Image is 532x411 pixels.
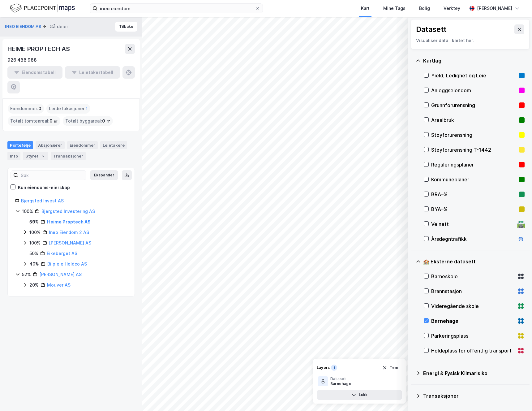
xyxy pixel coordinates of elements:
div: 🛣️ [517,220,525,228]
div: Aksjonærer [36,141,65,149]
div: Kontrollprogram for chat [501,381,532,411]
div: Totalt tomteareal : [8,116,60,126]
div: 5 [40,153,46,159]
div: Totalt byggareal : [63,116,113,126]
a: Ineo Eiendom 2 AS [49,230,89,235]
div: BYA–% [431,205,517,213]
img: logo.f888ab2527a4732fd821a326f86c7f29.svg [10,3,75,14]
a: Eikeberget AS [47,251,77,256]
div: 926 488 988 [7,56,37,64]
iframe: Chat Widget [501,381,532,411]
div: Kun eiendoms-eierskap [18,184,70,191]
div: 1 [331,365,337,371]
span: 0 ㎡ [49,117,58,125]
a: Mouver AS [47,282,71,288]
span: 1 [86,105,88,112]
div: Datasett [416,24,447,34]
div: 59% [29,218,39,226]
div: Kart [361,5,370,12]
div: 100% [29,229,41,236]
div: Eiendommer [67,141,98,149]
div: Mine Tags [383,5,405,12]
div: Årsdøgntrafikk [431,235,515,243]
div: Yield, Ledighet og Leie [431,72,517,79]
span: 0 ㎡ [102,117,110,125]
a: Bjergsted Invest AS [21,198,64,203]
div: Grunnforurensning [431,102,517,109]
div: [PERSON_NAME] [477,5,512,12]
div: Visualiser data i kartet her. [416,37,524,44]
div: Reguleringsplaner [431,161,517,168]
div: 100% [22,208,33,215]
div: Energi & Fysisk Klimarisiko [423,370,525,377]
div: Brannstasjon [431,288,515,295]
a: [PERSON_NAME] AS [39,272,82,277]
div: 🏫 Eksterne datasett [423,258,525,265]
div: Portefølje [7,141,33,149]
button: INEO EIENDOM AS [5,24,42,30]
div: Kartlag [423,57,525,64]
div: Holdeplass for offentlig transport [431,347,515,354]
div: Info [7,152,20,160]
div: 20% [29,281,39,289]
input: Søk på adresse, matrikkel, gårdeiere, leietakere eller personer [97,4,255,13]
div: Dataset [330,376,351,381]
div: 40% [29,260,39,268]
div: Gårdeier [49,23,68,30]
div: Eiendommer : [8,104,44,114]
div: Arealbruk [431,116,517,124]
button: Lukk [317,390,402,400]
div: Parkeringsplass [431,332,515,340]
a: [PERSON_NAME] AS [49,240,91,245]
div: Videregående skole [431,302,515,310]
div: Layers [317,365,330,370]
div: Støyforurensning T-1442 [431,146,517,154]
button: Tilbake [115,22,137,32]
div: Barnehage [431,317,515,325]
div: Bolig [419,5,430,12]
div: Anleggseiendom [431,87,517,94]
button: Tøm [378,363,402,373]
div: Støyforurensning [431,131,517,139]
a: Heime Proptech AS [47,219,91,224]
div: Transaksjoner [51,152,86,160]
a: Bjergsted Investering AS [41,209,95,214]
div: Barnehage [330,381,351,386]
div: BRA–% [431,191,517,198]
div: Veinett [431,220,515,228]
div: Verktøy [444,5,460,12]
div: Barneskole [431,273,515,280]
div: Leietakere [100,141,127,149]
div: HEIME PROPTECH AS [7,44,71,54]
div: Leide lokasjoner : [46,104,90,114]
div: 52% [22,271,31,278]
div: 50% [29,250,38,257]
div: Transaksjoner [423,392,525,400]
span: 0 [38,105,41,112]
input: Søk [18,171,86,180]
div: Kommuneplaner [431,176,517,183]
button: Ekspander [90,170,118,180]
a: Bilpleie Holdco AS [47,261,87,266]
div: Styret [23,152,48,160]
div: 100% [29,239,41,247]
